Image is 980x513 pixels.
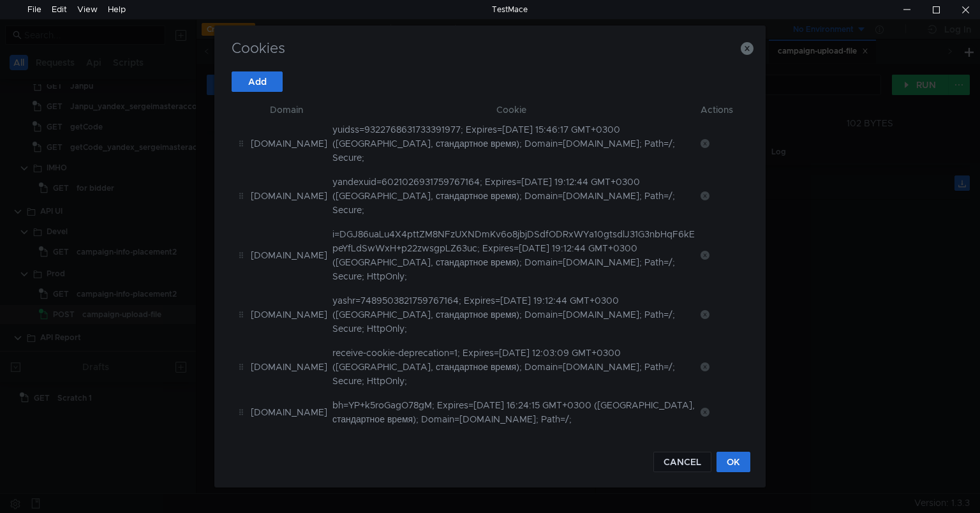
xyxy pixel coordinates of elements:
[246,222,327,288] td: [DOMAIN_NAME]
[246,117,327,170] td: [DOMAIN_NAME]
[246,341,327,393] td: [DOMAIN_NAME]
[230,41,750,56] h3: Cookies
[327,170,695,222] td: yandexuid=6021026931759767164; Expires=[DATE] 19:12:44 GMT+0300 ([GEOGRAPHIC_DATA], стандартное в...
[695,102,738,117] th: Actions
[246,102,327,117] th: Domain
[327,341,695,393] td: receive-cookie-deprecation=1; Expires=[DATE] 12:03:09 GMT+0300 ([GEOGRAPHIC_DATA], стандартное вр...
[246,431,327,484] td: [DOMAIN_NAME]
[246,288,327,341] td: [DOMAIN_NAME]
[327,431,695,484] td: _yasc=UphuIEWwaptmhC0LlpLNUy+GHlmUR4MGBEi+uLi5F96dxHazytBgHcOaAcHYlWg; Expires=[DATE] 19:12:44 GM...
[327,222,695,288] td: i=DGJ86uaLu4X4pttZM8NFzUXNDmKv6o8jbjDSdfODRxWYa10gtsdlJ31G3nbHqF6kEpeYfLdSwWxH+p22zwsgpLZ63uc; Ex...
[327,117,695,170] td: yuidss=9322768631733391977; Expires=[DATE] 15:46:17 GMT+0300 ([GEOGRAPHIC_DATA], стандартное врем...
[327,102,695,117] th: Cookie
[327,393,695,431] td: bh=YP+k5roGagO78gM; Expires=[DATE] 16:24:15 GMT+0300 ([GEOGRAPHIC_DATA], стандартное время); Doma...
[246,393,327,431] td: [DOMAIN_NAME]
[327,288,695,341] td: yashr=7489503821759767164; Expires=[DATE] 19:12:44 GMT+0300 ([GEOGRAPHIC_DATA], стандартное время...
[246,170,327,222] td: [DOMAIN_NAME]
